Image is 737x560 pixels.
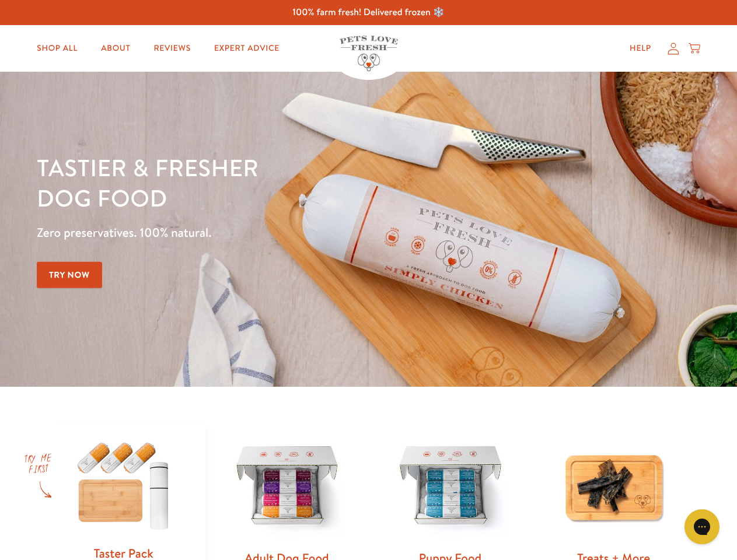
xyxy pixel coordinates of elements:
[340,36,398,71] img: Pets Love Fresh
[37,262,102,288] a: Try Now
[620,37,661,60] a: Help
[37,222,479,243] p: Zero preservatives. 100% natural.
[92,37,139,60] a: About
[205,37,289,60] a: Expert Advice
[679,505,725,548] iframe: Gorgias live chat messenger
[37,152,479,213] h1: Tastier & fresher dog food
[27,37,87,60] a: Shop All
[144,37,200,60] a: Reviews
